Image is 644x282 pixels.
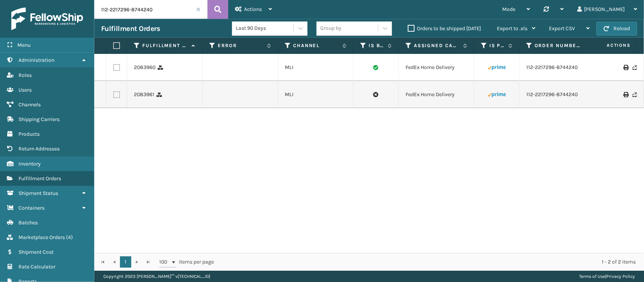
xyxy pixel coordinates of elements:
label: Order Number [535,42,580,49]
label: Fulfillment Order Id [142,42,188,49]
i: Never Shipped [632,65,637,70]
a: 112-2217296-8744240 [526,91,578,98]
span: items per page [159,256,214,268]
span: Actions [583,39,635,52]
a: Privacy Policy [606,274,635,279]
div: Group by [320,25,341,32]
p: Copyright 2023 [PERSON_NAME]™ v [TECHNICAL_ID] [103,271,210,282]
div: 1 - 2 of 2 items [225,258,636,266]
label: Orders to be shipped [DATE] [408,25,481,32]
span: Users [18,87,32,93]
span: Inventory [18,161,41,167]
i: Print Label [623,65,628,70]
span: Export CSV [549,25,575,32]
a: Terms of Use [579,274,605,279]
span: Mode [502,6,515,12]
label: Is Prime [489,42,505,49]
span: Administration [18,57,54,63]
span: Containers [18,205,45,211]
i: Print Label [623,92,628,97]
span: Return Addresses [18,146,60,152]
button: Reload [596,22,637,35]
td: FedEx Home Delivery [399,54,474,81]
span: Shipment Status [18,190,58,196]
label: Assigned Carrier Service [414,42,460,49]
div: Last 90 Days [236,25,294,32]
td: MLI [278,81,354,108]
span: Export to .xls [497,25,527,32]
span: Products [18,131,40,137]
span: ( 4 ) [66,234,73,241]
a: 112-2217296-8744240 [526,64,578,71]
td: MLI [278,54,354,81]
span: 100 [159,258,171,266]
a: 2083961 [134,91,154,98]
span: Roles [18,72,32,78]
span: Shipment Cost [18,249,54,255]
span: Channels [18,101,41,108]
label: Is Buy Shipping [369,42,384,49]
label: Error [218,42,263,49]
span: Batches [18,219,38,226]
span: Actions [244,6,262,12]
td: FedEx Home Delivery [399,81,474,108]
span: Rate Calculator [18,264,55,270]
img: logo [11,8,83,30]
div: | [579,271,635,282]
a: 2083960 [134,64,155,71]
span: Shipping Carriers [18,116,60,123]
span: Fulfillment Orders [18,175,61,182]
i: Never Shipped [632,92,637,97]
span: Marketplace Orders [18,234,65,241]
span: Menu [17,42,31,48]
label: Channel [293,42,339,49]
a: 1 [120,256,131,268]
h3: Fulfillment Orders [101,24,160,33]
